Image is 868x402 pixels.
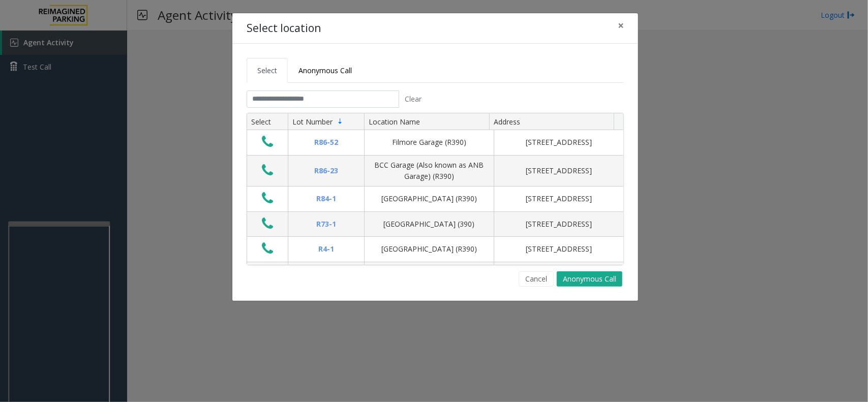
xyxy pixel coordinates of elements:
div: [STREET_ADDRESS] [500,243,617,255]
span: × [618,18,624,33]
div: R73-1 [294,219,358,230]
div: [GEOGRAPHIC_DATA] (R390) [371,193,488,204]
button: Clear [399,90,428,108]
span: Anonymous Call [298,66,352,75]
button: Cancel [519,271,554,287]
button: Anonymous Call [557,271,622,287]
span: Sortable [336,117,344,126]
div: Filmore Garage (R390) [371,137,488,148]
div: BCC Garage (Also known as ANB Garage) (R390) [371,160,488,182]
div: [GEOGRAPHIC_DATA] (R390) [371,243,488,255]
span: Location Name [369,117,420,127]
div: R86-52 [294,137,358,148]
ul: Tabs [247,58,624,83]
button: Close [611,13,631,38]
h4: Select location [247,20,321,37]
div: [STREET_ADDRESS] [500,165,617,176]
th: Select [247,113,288,131]
span: Address [494,117,520,127]
div: R4-1 [294,243,358,255]
div: R84-1 [294,193,358,204]
span: Select [257,66,277,75]
div: Data table [247,113,623,265]
div: [STREET_ADDRESS] [500,193,617,204]
div: [STREET_ADDRESS] [500,137,617,148]
span: Lot Number [292,117,333,127]
div: R86-23 [294,165,358,176]
div: [GEOGRAPHIC_DATA] (390) [371,219,488,230]
div: [STREET_ADDRESS] [500,219,617,230]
